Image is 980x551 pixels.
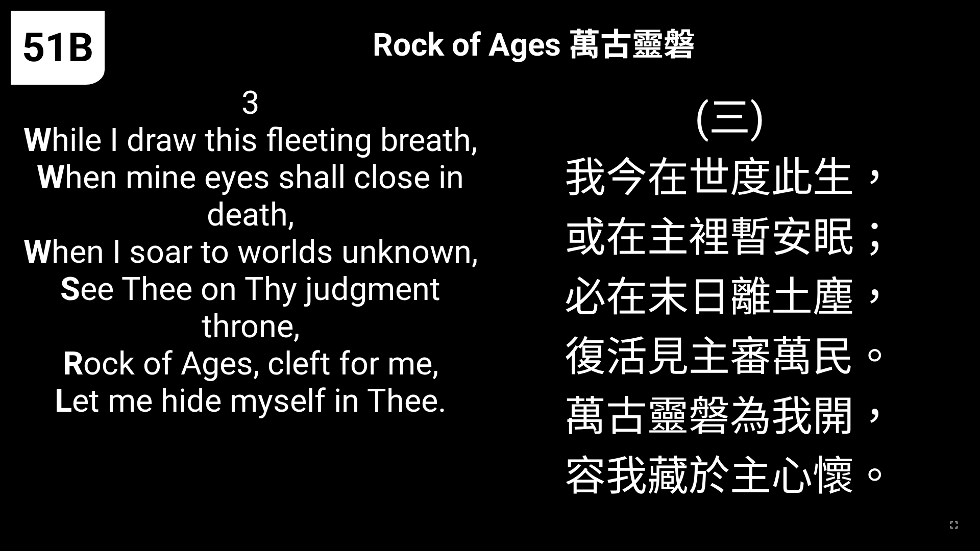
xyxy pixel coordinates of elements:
[37,159,65,196] b: W
[373,19,695,65] span: Rock of Ages 萬古靈磐
[63,345,83,382] b: R
[22,84,479,419] span: 3 hile I draw this fleeting breath, hen mine eyes shall close in death, hen I soar to worlds unkn...
[60,270,80,308] b: S
[565,84,895,502] span: (三) 我今在世度此生， 或在主裡暫安眠； 必在末日離土塵， 復活見主審萬民。 萬古靈磐為我開， 容我藏於主心懷。
[23,233,52,270] b: W
[23,121,52,159] b: W
[55,382,72,419] b: L
[22,24,93,71] span: 51B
